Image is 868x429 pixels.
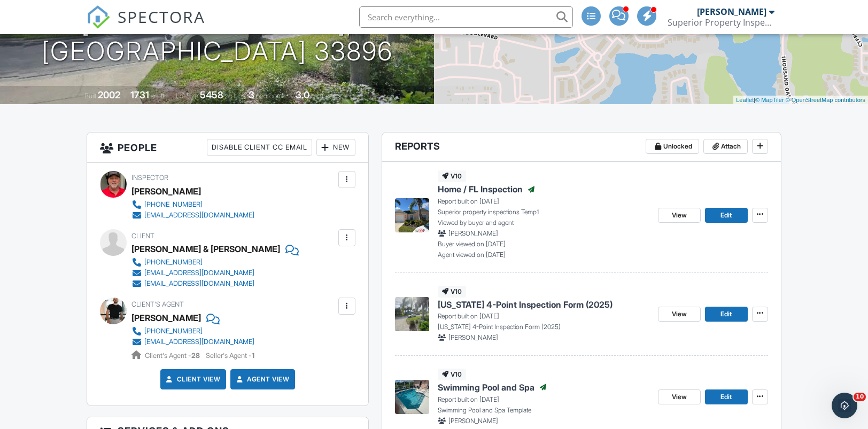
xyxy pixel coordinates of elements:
a: SPECTORA [87,14,205,37]
span: Built [84,92,96,100]
div: [PERSON_NAME] [697,6,766,17]
div: [PHONE_NUMBER] [144,200,203,209]
div: 1731 [130,89,149,100]
div: [EMAIL_ADDRESS][DOMAIN_NAME] [144,211,254,220]
div: Disable Client CC Email [207,139,312,156]
a: © MapTiler [755,97,784,103]
span: Client's Agent - [145,352,201,360]
span: Seller's Agent - [206,352,254,360]
span: Inspector [131,174,168,182]
h3: People [87,132,368,163]
a: [PHONE_NUMBER] [131,199,254,210]
a: [PERSON_NAME] [131,310,201,326]
a: Client View [164,374,221,385]
iframe: Intercom live chat [832,393,857,418]
div: [PERSON_NAME] [131,183,201,199]
a: [EMAIL_ADDRESS][DOMAIN_NAME] [131,210,254,221]
a: [EMAIL_ADDRESS][DOMAIN_NAME] [131,268,290,278]
span: 10 [854,393,866,401]
div: [PERSON_NAME] & [PERSON_NAME] [131,241,280,257]
span: Client [131,232,154,240]
a: © OpenStreetMap contributors [786,97,865,103]
div: [EMAIL_ADDRESS][DOMAIN_NAME] [144,279,254,288]
a: [PHONE_NUMBER] [131,326,254,337]
div: 3 [249,89,254,100]
span: bathrooms [311,92,342,100]
span: bedrooms [256,92,285,100]
div: Superior Property Inspections LLC [668,17,774,28]
div: 5458 [200,89,223,100]
div: New [316,139,355,156]
div: [EMAIL_ADDRESS][DOMAIN_NAME] [144,269,254,277]
span: sq.ft. [225,92,238,100]
span: sq. ft. [151,92,166,100]
div: [PHONE_NUMBER] [144,258,203,267]
div: [EMAIL_ADDRESS][DOMAIN_NAME] [144,338,254,346]
a: [PHONE_NUMBER] [131,257,290,268]
a: Leaflet [736,97,754,103]
a: [EMAIL_ADDRESS][DOMAIN_NAME] [131,337,254,347]
div: [PHONE_NUMBER] [144,327,203,336]
span: SPECTORA [118,5,205,28]
strong: 28 [191,352,200,360]
div: | [733,96,868,105]
div: 2002 [98,89,120,100]
div: 3.0 [296,89,309,100]
span: Lot Size [176,92,198,100]
span: Client's Agent [131,300,184,308]
a: [EMAIL_ADDRESS][DOMAIN_NAME] [131,278,290,289]
input: Search everything... [359,6,573,28]
a: Agent View [234,374,289,385]
strong: 1 [252,352,254,360]
img: The Best Home Inspection Software - Spectora [87,5,110,29]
